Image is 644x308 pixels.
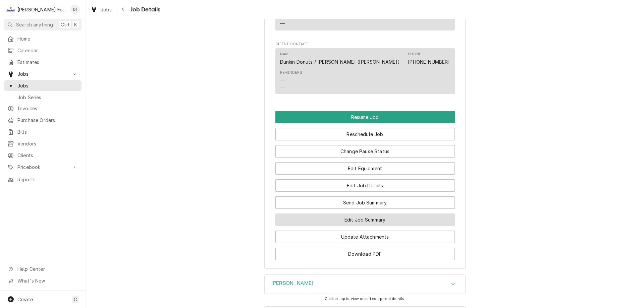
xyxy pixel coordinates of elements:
[275,248,455,260] button: Download PDF
[275,179,455,192] button: Edit Job Details
[408,52,450,65] div: Phone
[280,52,291,57] div: Name
[16,21,53,28] span: Search anything
[275,128,455,140] button: Reschedule Job
[275,192,455,209] div: Button Group Row
[17,176,78,183] span: Reports
[4,92,82,103] a: Job Series
[280,20,285,27] div: —
[275,111,455,123] div: Button Group Row
[6,5,15,14] div: Marshall Food Equipment Service's Avatar
[4,174,82,185] a: Reports
[61,21,69,28] span: Ctrl
[17,152,78,159] span: Clients
[4,19,82,30] button: Search anythingCtrlK
[275,231,455,243] button: Update Attachments
[6,5,15,14] div: M
[17,94,78,101] span: Job Series
[17,265,77,272] span: Help Center
[17,117,78,124] span: Purchase Orders
[4,45,82,56] a: Calendar
[275,48,455,97] div: Client Contact List
[275,209,455,226] div: Button Group Row
[4,263,82,274] a: Go to Help Center
[17,128,78,135] span: Bills
[128,5,161,14] span: Job Details
[275,175,455,192] div: Button Group Row
[88,4,115,15] a: Jobs
[264,274,466,294] div: Blodgett
[4,126,82,137] a: Bills
[17,35,78,42] span: Home
[280,70,302,75] div: Reminders
[275,42,455,97] div: Client Contact
[275,226,455,243] div: Button Group Row
[265,275,465,294] div: Accordion Header
[275,111,455,123] button: Resume Job
[17,82,78,89] span: Jobs
[17,277,77,284] span: What's New
[4,162,82,173] a: Go to Pricebook
[17,6,67,13] div: [PERSON_NAME] Food Equipment Service
[4,115,82,126] a: Purchase Orders
[275,196,455,209] button: Send Job Summary
[70,5,80,14] div: Derek Testa (81)'s Avatar
[275,162,455,175] button: Edit Equipment
[280,58,400,65] div: Dunkin Donuts / [PERSON_NAME] ([PERSON_NAME])
[280,52,400,65] div: Name
[4,80,82,91] a: Jobs
[74,21,77,28] span: K
[265,275,465,294] button: Accordion Details Expand Trigger
[118,4,128,15] button: Navigate back
[280,83,285,90] div: —
[74,296,77,303] span: C
[275,111,455,260] div: Button Group
[17,47,78,54] span: Calendar
[408,52,421,57] div: Phone
[4,57,82,68] a: Estimates
[280,76,285,83] div: —
[4,103,82,114] a: Invoices
[17,70,68,77] span: Jobs
[101,6,112,13] span: Jobs
[275,213,455,226] button: Edit Job Summary
[275,42,455,47] span: Client Contact
[275,48,455,94] div: Contact
[70,5,80,14] div: D(
[4,33,82,44] a: Home
[17,297,33,302] span: Create
[325,297,405,301] span: Click or tap to view or edit equipment details.
[17,140,78,147] span: Vendors
[275,158,455,175] div: Button Group Row
[275,243,455,260] div: Button Group Row
[275,140,455,158] div: Button Group Row
[4,150,82,161] a: Clients
[271,280,313,287] h3: [PERSON_NAME]
[4,275,82,286] a: Go to What's New
[4,138,82,149] a: Vendors
[17,59,78,66] span: Estimates
[408,59,450,65] a: [PHONE_NUMBER]
[17,105,78,112] span: Invoices
[4,68,82,79] a: Go to Jobs
[275,123,455,140] div: Button Group Row
[17,164,68,171] span: Pricebook
[280,70,302,90] div: Reminders
[275,145,455,158] button: Change Pause Status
